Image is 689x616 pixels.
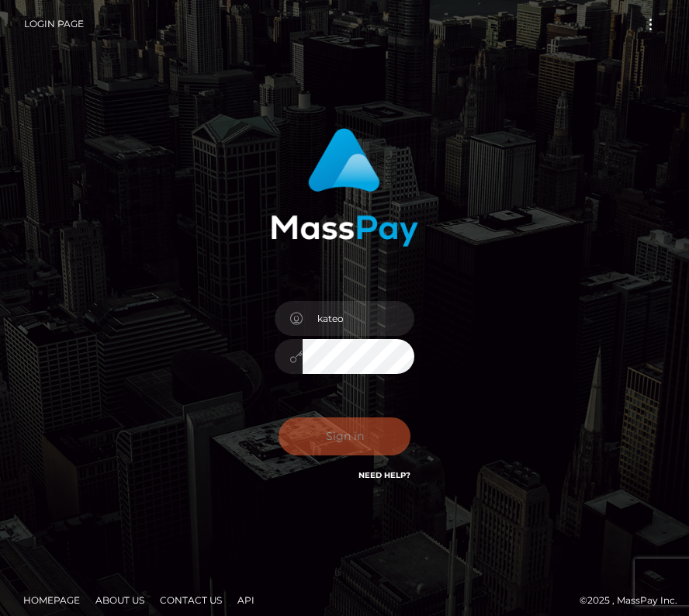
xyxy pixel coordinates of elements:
[636,14,665,35] button: Toggle navigation
[17,588,86,612] a: Homepage
[231,588,261,612] a: API
[89,588,151,612] a: About Us
[303,301,414,336] input: Username...
[12,592,677,609] div: © 2025 , MassPay Inc.
[24,8,84,40] a: Login Page
[358,470,410,480] a: Need Help?
[271,128,418,247] img: MassPay Login
[154,588,228,612] a: Contact Us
